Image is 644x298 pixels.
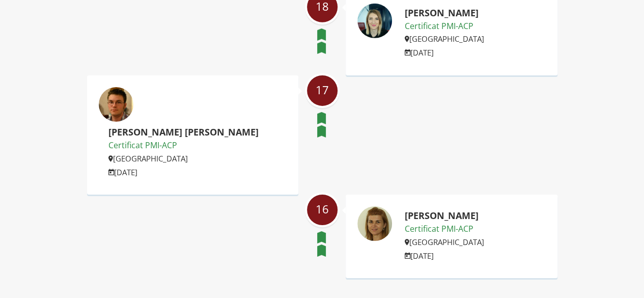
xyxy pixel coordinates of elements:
span: 17 [307,84,338,96]
h2: [PERSON_NAME] [PERSON_NAME] [108,127,259,138]
h2: [PERSON_NAME] [405,211,484,221]
p: [GEOGRAPHIC_DATA] [108,152,259,165]
p: [DATE] [405,46,484,59]
img: Mihai George Marculescu [98,87,134,122]
p: Certificat PMI-ACP [405,20,484,33]
p: Certificat PMI-ACP [405,223,484,236]
p: [GEOGRAPHIC_DATA] [405,33,484,45]
p: [DATE] [108,166,259,178]
span: 16 [307,203,338,215]
p: Certificat PMI-ACP [108,139,259,152]
img: Catalina Dobre [357,206,393,241]
img: Roxana Cristea [357,3,393,39]
h2: [PERSON_NAME] [405,8,484,18]
p: [GEOGRAPHIC_DATA] [405,236,484,248]
p: [DATE] [405,250,484,262]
